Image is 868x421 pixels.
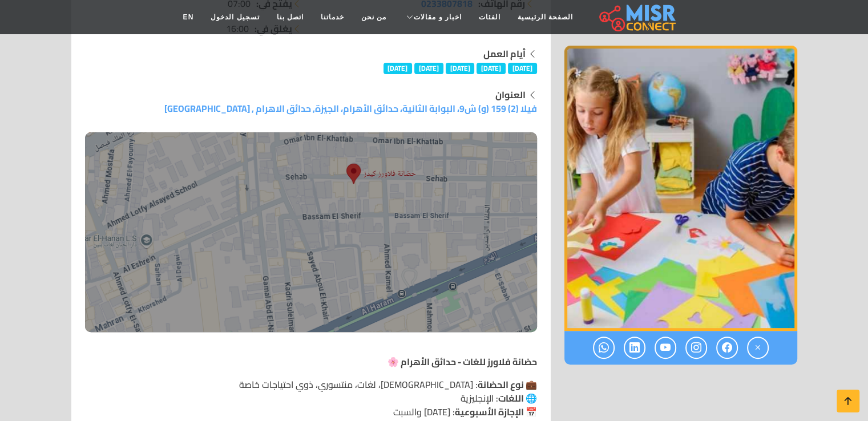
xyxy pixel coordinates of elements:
[312,6,353,28] a: خدماتنا
[85,132,537,332] img: حضانة فلاورز للغات
[599,3,676,31] img: main.misr_connect
[495,86,526,103] strong: العنوان
[478,376,537,393] strong: 💼 نوع الحضانة
[477,63,506,74] span: [DATE]
[414,63,443,74] span: [DATE]
[498,390,537,407] strong: 🌐 اللغات
[202,6,268,28] a: تسجيل الدخول
[395,6,470,28] a: اخبار و مقالات
[353,6,395,28] a: من نحن
[508,63,537,74] span: [DATE]
[414,12,462,22] span: اخبار و مقالات
[455,403,537,420] strong: 📅 الإجازة الأسبوعية
[175,6,203,28] a: EN
[268,6,312,28] a: اتصل بنا
[483,45,526,62] strong: أيام العمل
[85,100,537,332] a: فيلا (2) 159 (و) ش9، البوابة الثانية، حدائق الأهرام، الجيزة, حدائق الاهرام , [GEOGRAPHIC_DATA] حض...
[383,63,413,74] span: [DATE]
[564,46,797,331] div: 1 / 1
[470,6,509,28] a: الفئات
[564,46,797,331] img: حضانة فلاورز للغات
[446,63,475,74] span: [DATE]
[387,353,537,370] strong: حضانة فلاورز للغات - حدائق الأهرام 🌸
[509,6,582,28] a: الصفحة الرئيسية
